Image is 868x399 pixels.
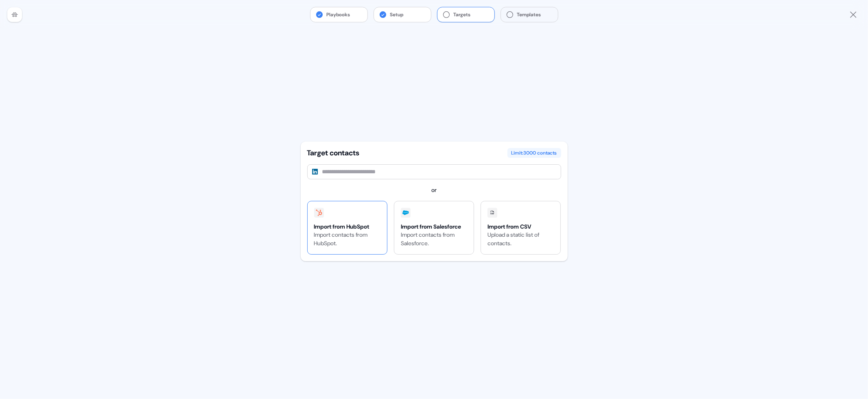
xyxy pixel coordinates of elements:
a: Close [848,10,858,20]
button: Import from SalesforceImport contacts from Salesforce. [394,201,474,255]
button: Targets [437,7,494,22]
div: Import contacts from Salesforce. [401,231,467,248]
button: Templates [501,7,558,22]
button: Import from HubSpotImport contacts from HubSpot. [307,201,387,255]
div: Import contacts from HubSpot. [314,231,380,248]
div: Import from CSV [488,222,554,231]
div: Import from HubSpot [314,222,380,231]
div: or [307,186,561,194]
button: Import from CSVUpload a static list of contacts. [481,201,561,255]
div: Upload a static list of contacts. [488,231,554,248]
div: Import from Salesforce [401,222,467,231]
button: Setup [374,7,431,22]
div: Target contacts [307,148,360,158]
div: Limit: 3000 contacts [507,148,561,158]
button: Playbooks [310,7,367,22]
